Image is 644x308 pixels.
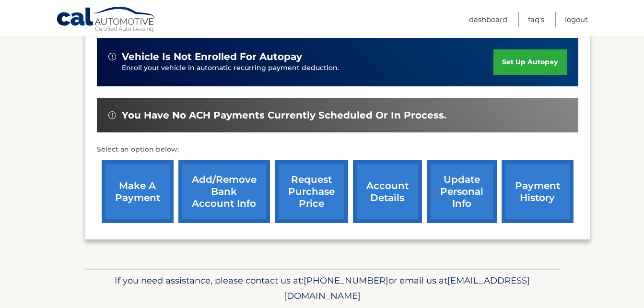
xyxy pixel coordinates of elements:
span: [EMAIL_ADDRESS][DOMAIN_NAME] [284,275,530,301]
a: Dashboard [469,12,507,27]
span: [PHONE_NUMBER] [304,275,388,286]
a: FAQ's [528,12,544,27]
p: Select an option below: [97,144,578,155]
span: You have no ACH payments currently scheduled or in process. [122,109,446,121]
a: update personal info [427,160,497,223]
p: If you need assistance, please contact us at: or email us at [91,273,553,304]
a: account details [353,160,422,223]
a: Logout [565,12,588,27]
a: Add/Remove bank account info [178,160,270,223]
a: request purchase price [275,160,348,223]
span: vehicle is not enrolled for autopay [122,51,302,63]
a: set up autopay [493,49,566,75]
img: alert-white.svg [108,111,116,119]
a: Cal Automotive [56,6,157,34]
img: alert-white.svg [108,53,116,60]
a: payment history [502,160,574,223]
p: Enroll your vehicle in automatic recurring payment deduction. [122,63,494,73]
a: make a payment [102,160,174,223]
